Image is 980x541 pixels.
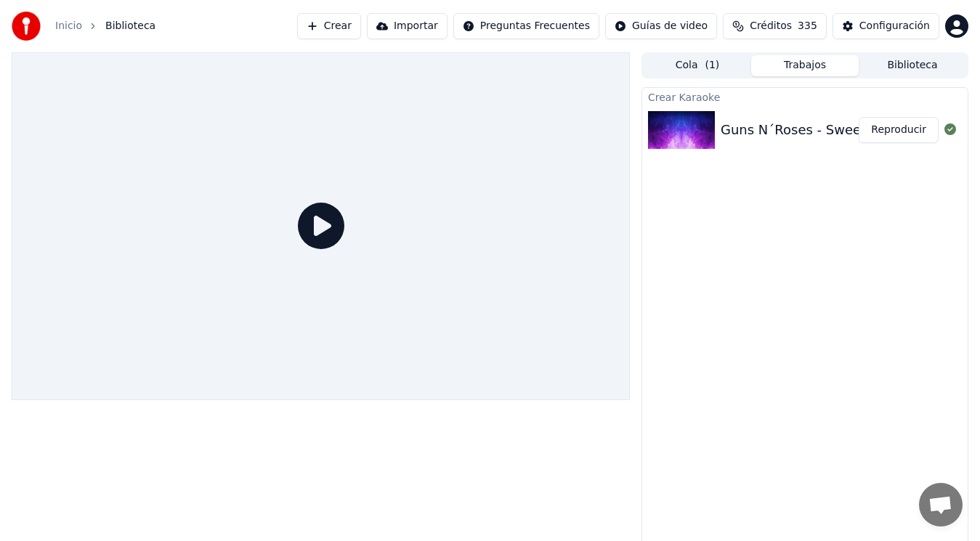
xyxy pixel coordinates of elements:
[644,55,751,76] button: Cola
[12,12,41,41] img: youka
[297,13,361,39] button: Crear
[723,13,827,39] button: Créditos335
[605,13,717,39] button: Guías de video
[55,19,155,33] nav: breadcrumb
[105,19,155,33] span: Biblioteca
[859,117,939,143] button: Reproducir
[798,19,817,33] span: 335
[55,19,82,33] a: Inicio
[751,55,859,76] button: Trabajos
[705,58,719,73] span: ( 1 )
[642,88,968,105] div: Crear Karaoke
[453,13,599,39] button: Preguntas Frecuentes
[367,13,448,39] button: Importar
[859,55,966,76] button: Biblioteca
[859,19,930,33] div: Configuración
[833,13,939,39] button: Configuración
[919,483,963,526] div: Chat abierto
[750,19,792,33] span: Créditos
